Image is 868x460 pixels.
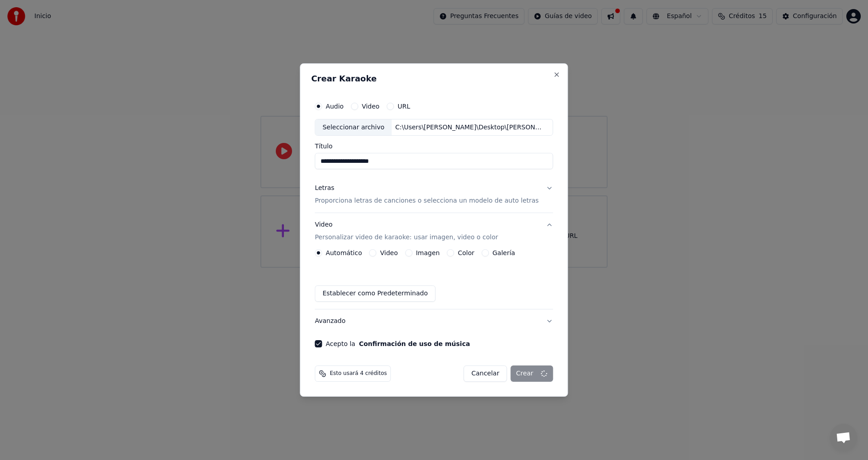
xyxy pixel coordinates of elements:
button: Avanzado [315,309,553,333]
span: Esto usará 4 créditos [330,370,387,377]
label: Video [362,103,379,109]
button: Acepto la [359,341,470,347]
div: VideoPersonalizar video de karaoke: usar imagen, video o color [315,249,553,309]
button: VideoPersonalizar video de karaoke: usar imagen, video o color [315,213,553,250]
label: URL [397,103,410,109]
div: Seleccionar archivo [315,119,392,136]
label: Color [458,250,475,256]
div: Letras [315,184,334,193]
p: Personalizar video de karaoke: usar imagen, video o color [315,233,498,242]
label: Galería [492,250,515,256]
div: C:\Users\[PERSON_NAME]\Desktop\[PERSON_NAME] Y [PERSON_NAME]\30 Exitos de Oro\Una Flor Quise Cort... [392,123,545,132]
p: Proporciona letras de canciones o selecciona un modelo de auto letras [315,197,538,206]
label: Audio [325,103,344,109]
button: Establecer como Predeterminado [315,285,435,302]
label: Video [380,250,398,256]
label: Automático [325,250,362,256]
label: Acepto la [325,341,470,347]
div: Video [315,221,498,242]
button: LetrasProporciona letras de canciones o selecciona un modelo de auto letras [315,177,553,213]
button: Cancelar [464,365,507,382]
label: Título [315,143,553,150]
label: Imagen [416,250,440,256]
h2: Crear Karaoke [311,75,557,83]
